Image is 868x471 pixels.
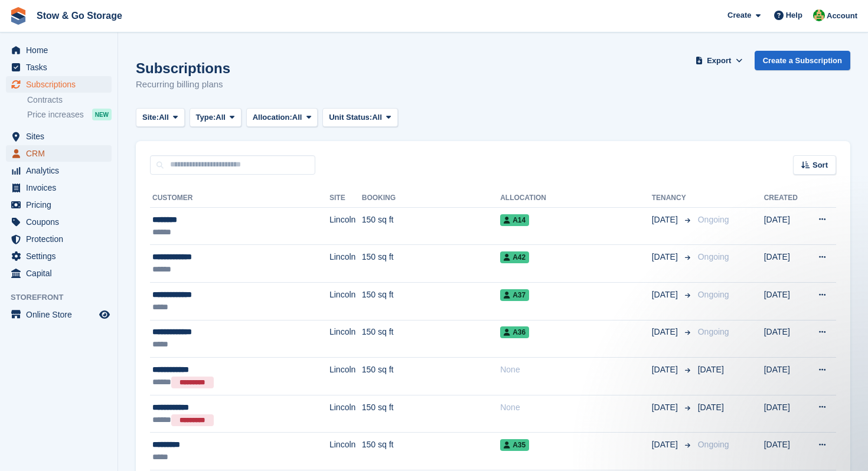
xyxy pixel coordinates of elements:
span: A42 [500,251,529,263]
span: Create [727,9,751,21]
span: [DATE] [652,289,680,301]
a: menu [6,145,112,162]
span: All [159,112,169,123]
th: Booking [362,189,500,208]
span: Sort [812,159,828,171]
div: None [500,401,652,414]
a: Preview store [97,308,112,322]
td: 150 sq ft [362,282,500,320]
button: Unit Status: All [322,108,397,127]
th: Customer [150,189,329,208]
th: Created [764,189,806,208]
td: [DATE] [764,433,806,470]
div: None [500,364,652,376]
span: All [372,112,382,123]
a: menu [6,214,112,230]
span: A37 [500,289,529,301]
img: stora-icon-8386f47178a22dfd0bd8f6a31ec36ba5ce8667c1dd55bd0f319d3a0aa187defe.svg [9,7,27,25]
span: Protection [26,231,97,247]
td: 150 sq ft [362,245,500,283]
span: Help [786,9,802,21]
span: Site: [142,112,159,123]
span: A36 [500,326,529,338]
td: 150 sq ft [362,320,500,358]
td: [DATE] [764,245,806,283]
span: CRM [26,145,97,162]
td: Lincoln [329,358,362,395]
td: 150 sq ft [362,207,500,245]
span: Subscriptions [26,76,97,93]
span: Type: [196,112,216,123]
a: menu [6,162,112,179]
h1: Subscriptions [136,60,230,76]
span: Ongoing [698,440,729,449]
td: Lincoln [329,282,362,320]
a: menu [6,59,112,76]
span: Export [707,55,731,67]
a: Create a Subscription [755,51,850,70]
td: Lincoln [329,320,362,358]
span: Account [827,10,857,22]
th: Site [329,189,362,208]
button: Type: All [190,108,242,127]
a: menu [6,231,112,247]
a: menu [6,42,112,58]
span: A14 [500,214,529,226]
span: [DATE] [652,214,680,226]
td: [DATE] [764,207,806,245]
span: All [292,112,302,123]
span: Capital [26,265,97,282]
span: Unit Status: [329,112,372,123]
span: Sites [26,128,97,145]
td: Lincoln [329,207,362,245]
span: [DATE] [652,326,680,338]
td: 150 sq ft [362,433,500,470]
button: Site: All [136,108,185,127]
td: [DATE] [764,395,806,433]
span: [DATE] [652,401,680,414]
span: All [216,112,226,123]
img: Alex Taylor [813,9,825,21]
td: 150 sq ft [362,395,500,433]
span: Ongoing [698,327,729,336]
span: Invoices [26,179,97,196]
span: [DATE] [652,364,680,376]
a: menu [6,265,112,282]
span: Ongoing [698,252,729,261]
span: Home [26,42,97,58]
span: Storefront [11,292,118,303]
span: Online Store [26,306,97,323]
button: Export [693,51,745,70]
span: [DATE] [698,365,724,374]
p: Recurring billing plans [136,78,230,91]
span: Settings [26,248,97,264]
a: menu [6,76,112,93]
span: Ongoing [698,290,729,299]
a: menu [6,128,112,145]
div: NEW [92,109,112,120]
td: [DATE] [764,358,806,395]
span: Tasks [26,59,97,76]
span: Analytics [26,162,97,179]
span: Pricing [26,197,97,213]
a: menu [6,197,112,213]
span: [DATE] [698,403,724,412]
th: Allocation [500,189,652,208]
a: Stow & Go Storage [32,6,127,25]
th: Tenancy [652,189,693,208]
button: Allocation: All [246,108,318,127]
span: [DATE] [652,439,680,451]
a: Price increases NEW [27,108,112,121]
td: Lincoln [329,245,362,283]
a: menu [6,306,112,323]
td: [DATE] [764,320,806,358]
a: Contracts [27,94,112,106]
span: [DATE] [652,251,680,263]
td: 150 sq ft [362,358,500,395]
td: Lincoln [329,395,362,433]
span: Coupons [26,214,97,230]
span: A35 [500,439,529,451]
span: Allocation: [253,112,292,123]
span: Price increases [27,109,84,120]
td: Lincoln [329,433,362,470]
